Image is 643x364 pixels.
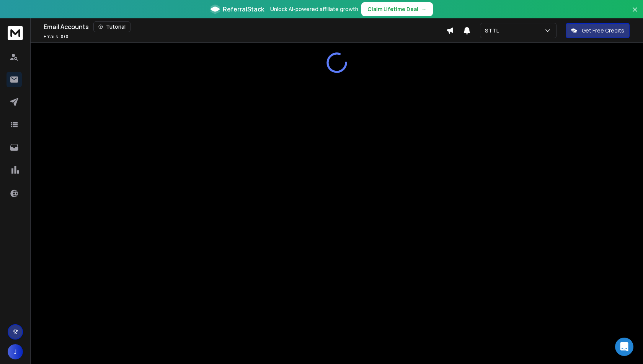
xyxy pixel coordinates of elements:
[630,5,640,23] button: Close banner
[615,338,633,356] div: Open Intercom Messenger
[361,2,433,16] button: Claim Lifetime Deal→
[270,5,358,13] p: Unlock AI-powered affiliate growth
[566,23,630,38] button: Get Free Credits
[44,34,69,40] p: Emails :
[223,5,264,14] span: ReferralStack
[485,27,502,34] p: STTL
[93,21,131,32] button: Tutorial
[60,33,69,40] span: 0 / 0
[582,27,624,34] p: Get Free Credits
[44,21,446,32] div: Email Accounts
[421,5,427,13] span: →
[8,344,23,359] button: J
